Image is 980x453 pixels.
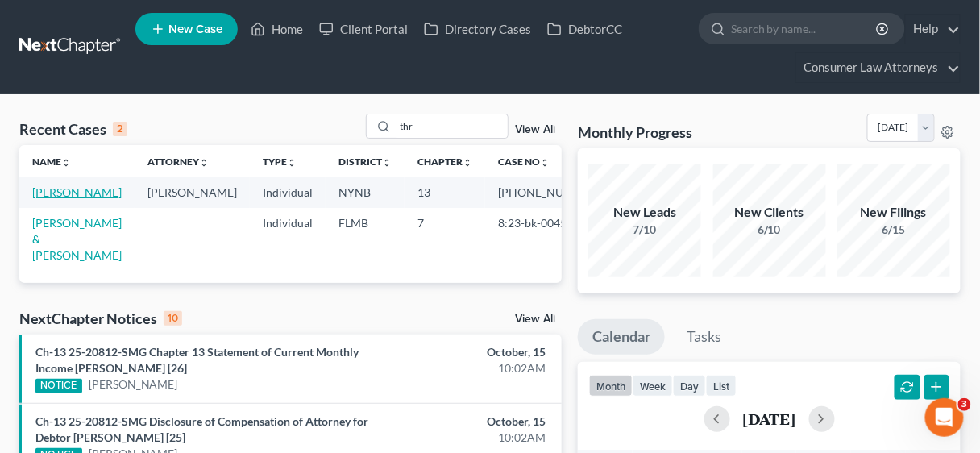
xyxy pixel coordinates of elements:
i: unfold_more [463,158,472,168]
input: Search by name... [395,114,508,138]
div: October, 15 [386,344,546,360]
a: Directory Cases [416,15,539,44]
td: NYNB [326,177,405,207]
i: unfold_more [287,158,297,168]
div: New Leads [588,203,701,222]
a: View All [515,314,555,325]
div: 10:02AM [386,360,546,376]
div: 6/10 [713,222,826,238]
a: Attorneyunfold_more [147,156,209,168]
a: Home [243,15,311,44]
td: 13 [405,177,485,207]
a: [PERSON_NAME] [32,185,122,199]
button: list [706,375,737,397]
button: month [589,375,633,397]
div: October, 15 [386,414,546,430]
a: [PERSON_NAME] [89,376,178,393]
td: [PHONE_NUMBER] [485,177,611,207]
i: unfold_more [199,158,209,168]
i: unfold_more [540,158,550,168]
div: NOTICE [35,379,82,393]
a: Consumer Law Attorneys [796,53,960,82]
td: 7 [405,208,485,270]
div: 6/15 [837,222,950,238]
div: 2 [113,122,127,136]
td: 8:23-bk-00453 [485,208,611,270]
i: unfold_more [382,158,392,168]
a: Ch-13 25-20812-SMG Chapter 13 Statement of Current Monthly Income [PERSON_NAME] [26] [35,345,359,375]
td: [PERSON_NAME] [135,177,250,207]
span: New Case [168,23,222,35]
div: 10:02AM [386,430,546,446]
a: Chapterunfold_more [417,156,472,168]
a: View All [515,124,555,135]
a: Client Portal [311,15,416,44]
iframe: Intercom live chat [925,398,964,437]
a: Typeunfold_more [263,156,297,168]
span: 3 [958,398,971,411]
td: Individual [250,177,326,207]
a: Help [906,15,960,44]
h2: [DATE] [743,410,796,427]
a: Districtunfold_more [338,156,392,168]
a: [PERSON_NAME] & [PERSON_NAME] [32,216,122,262]
a: Ch-13 25-20812-SMG Disclosure of Compensation of Attorney for Debtor [PERSON_NAME] [25] [35,414,368,444]
td: FLMB [326,208,405,270]
div: 10 [164,311,182,326]
div: New Filings [837,203,950,222]
a: Tasks [672,319,736,355]
h3: Monthly Progress [578,123,692,142]
button: day [673,375,706,397]
td: Individual [250,208,326,270]
div: Recent Cases [19,119,127,139]
a: Nameunfold_more [32,156,71,168]
div: New Clients [713,203,826,222]
div: NextChapter Notices [19,309,182,328]
div: 7/10 [588,222,701,238]
a: Case Nounfold_more [498,156,550,168]
input: Search by name... [731,14,878,44]
a: DebtorCC [539,15,630,44]
i: unfold_more [61,158,71,168]
button: week [633,375,673,397]
a: Calendar [578,319,665,355]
